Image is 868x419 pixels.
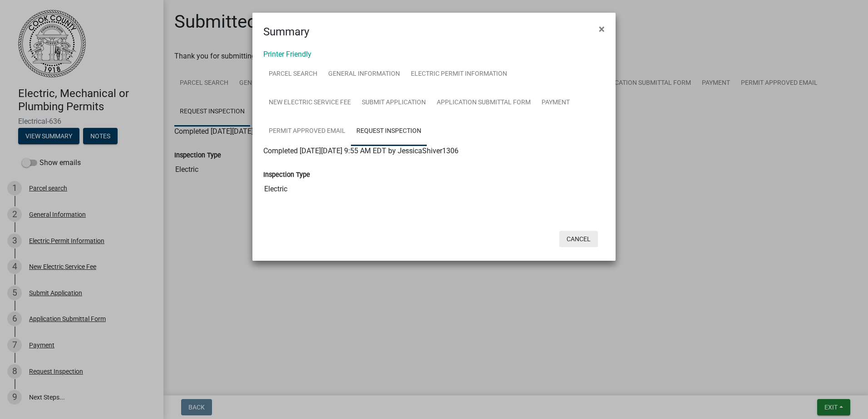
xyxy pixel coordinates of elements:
[431,88,536,117] a: Application Submittal Form
[599,23,605,35] span: ×
[351,117,427,146] a: Request Inspection
[536,88,575,117] a: Payment
[263,88,356,117] a: New Electric Service Fee
[263,60,323,89] a: Parcel search
[592,16,612,42] button: Close
[356,88,431,117] a: Submit Application
[559,231,598,247] button: Cancel
[323,60,405,89] a: General Information
[263,117,351,146] a: Permit Approved Email
[263,24,309,40] h4: Summary
[263,172,310,178] label: Inspection Type
[263,50,311,58] a: Printer Friendly
[263,146,459,155] span: Completed [DATE][DATE] 9:55 AM EDT by JessicaShiver1306
[405,60,513,89] a: Electric Permit Information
